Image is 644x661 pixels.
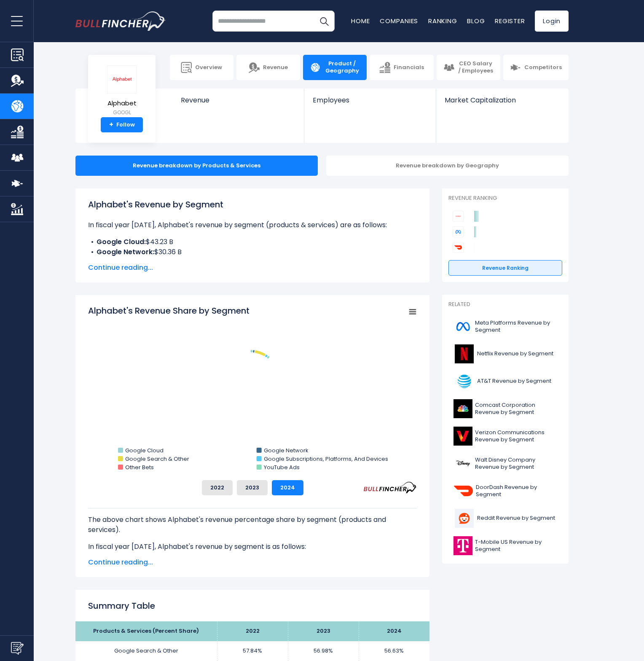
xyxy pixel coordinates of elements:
td: 56.63% [359,641,429,661]
a: DoorDash Revenue by Segment [448,479,562,502]
img: META logo [453,317,472,336]
b: Google Cloud: [97,237,146,247]
h1: Alphabet's Revenue by Segment [88,198,417,211]
div: Revenue breakdown by Products & Services [75,156,318,176]
span: Revenue [263,64,288,71]
small: GOOGL [107,109,137,116]
text: Other Bets [125,463,154,471]
p: The above chart shows Alphabet's revenue percentage share by segment (products and services). [88,515,417,535]
td: 57.84% [217,641,288,661]
a: Comcast Corporation Revenue by Segment [448,397,562,420]
th: Products & Services (Percent Share) [75,621,217,641]
a: Blog [467,16,485,25]
a: Financials [370,55,433,80]
span: DoorDash Revenue by Segment [476,484,557,498]
a: Ranking [428,16,457,25]
span: Netflix Revenue by Segment [477,350,553,357]
span: Verizon Communications Revenue by Segment [475,429,557,443]
a: Login [535,11,569,32]
text: Google Search & Other [125,455,189,463]
a: Home [351,16,370,25]
button: 2022 [202,480,233,495]
span: Meta Platforms Revenue by Segment [475,320,557,334]
a: Reddit Revenue by Segment [448,507,562,530]
p: Related [448,301,562,308]
button: Search [314,11,335,32]
text: Google Subscriptions, Platforms, And Devices [264,455,388,463]
td: Google Search & Other [75,641,217,661]
a: CEO Salary / Employees [437,55,500,80]
a: Companies [380,16,418,25]
a: Overview [170,55,233,80]
img: DASH logo [453,481,473,500]
text: YouTube Ads [263,463,300,471]
th: 2022 [217,621,288,641]
a: Register [495,16,525,25]
span: Overview [195,64,222,71]
div: Revenue breakdown by Geography [326,156,569,176]
th: 2024 [359,621,429,641]
span: T-Mobile US Revenue by Segment [475,539,557,553]
text: Google Network [264,446,309,454]
a: Revenue [236,55,300,80]
img: DIS logo [453,454,472,473]
p: Revenue Ranking [448,195,562,202]
a: Verizon Communications Revenue by Segment [448,425,562,448]
a: Employees [304,89,435,118]
span: Market Capitalization [445,96,559,104]
span: Walt Disney Company Revenue by Segment [475,457,557,471]
a: Netflix Revenue by Segment [448,342,562,365]
a: +Follow [101,117,143,132]
img: RDDT logo [453,509,475,528]
p: In fiscal year [DATE], Alphabet's revenue by segment (products & services) are as follows: [88,220,417,230]
a: T-Mobile US Revenue by Segment [448,534,562,557]
a: AT&T Revenue by Segment [448,370,562,393]
b: Google Network: [97,247,154,257]
a: Alphabet GOOGL [107,65,137,118]
svg: Alphabet's Revenue Share by Segment [88,305,417,473]
a: Market Capitalization [436,89,568,118]
li: $43.23 B [88,237,417,247]
button: 2023 [237,480,268,495]
span: Continue reading... [88,263,417,273]
img: bullfincher logo [75,11,166,31]
img: NFLX logo [453,344,475,363]
a: Revenue Ranking [448,260,562,276]
h2: Summary Table [88,599,417,612]
span: Employees [313,96,427,104]
a: Meta Platforms Revenue by Segment [448,315,562,338]
span: Alphabet [107,100,137,107]
span: Revenue [181,96,296,104]
text: Google Cloud [125,446,164,454]
span: Continue reading... [88,557,417,567]
button: 2024 [272,480,303,495]
a: Competitors [503,55,569,80]
th: 2023 [288,621,359,641]
img: TMUS logo [453,536,472,555]
img: T logo [453,372,475,391]
img: VZ logo [453,427,472,446]
span: Comcast Corporation Revenue by Segment [475,402,557,416]
span: Product / Geography [324,60,360,75]
span: Competitors [524,64,562,71]
img: Alphabet competitors logo [453,211,464,222]
span: AT&T Revenue by Segment [477,378,551,385]
li: $30.36 B [88,247,417,257]
a: Product / Geography [303,55,367,80]
a: Revenue [172,89,304,118]
p: In fiscal year [DATE], Alphabet's revenue by segment is as follows: [88,542,417,552]
span: Financials [394,64,424,71]
strong: + [109,121,113,129]
span: Reddit Revenue by Segment [477,515,555,522]
tspan: Alphabet's Revenue Share by Segment [88,305,250,317]
img: Meta Platforms competitors logo [453,226,464,237]
img: DoorDash competitors logo [453,242,464,253]
span: CEO Salary / Employees [458,60,494,75]
a: Walt Disney Company Revenue by Segment [448,452,562,475]
a: Go to homepage [75,11,166,31]
td: 56.98% [288,641,359,661]
img: CMCSA logo [453,399,472,418]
